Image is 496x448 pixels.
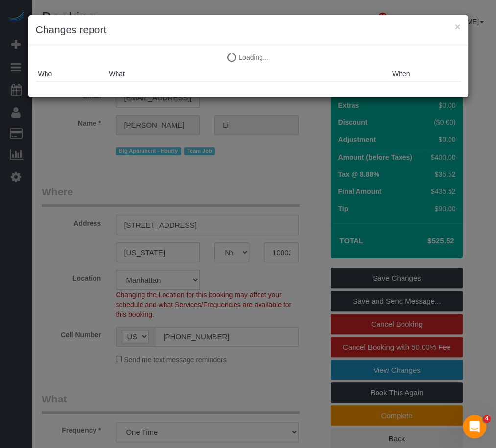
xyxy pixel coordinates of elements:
[36,52,461,62] p: Loading...
[454,22,460,32] button: ×
[483,415,491,423] span: 4
[28,15,468,97] sui-modal: Changes report
[390,67,461,82] th: When
[36,23,461,37] h3: Changes report
[106,67,390,82] th: What
[36,67,107,82] th: Who
[463,415,486,438] iframe: Intercom live chat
